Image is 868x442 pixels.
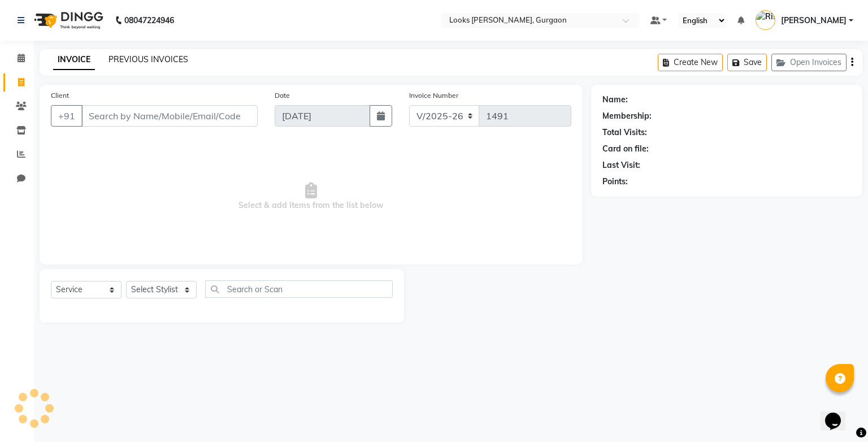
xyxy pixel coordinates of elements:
[108,54,188,64] a: PREVIOUS INVOICES
[275,90,290,101] label: Date
[124,5,174,36] b: 08047224946
[727,54,767,71] button: Save
[409,90,458,101] label: Invoice Number
[756,10,775,30] img: Rishabh Kapoor
[81,105,258,127] input: Search by Name/Mobile/Email/Code
[602,94,628,106] div: Name:
[51,90,69,101] label: Client
[602,110,652,122] div: Membership:
[51,140,571,253] span: Select & add items from the list below
[29,5,106,36] img: logo
[205,280,393,298] input: Search or Scan
[771,54,847,71] button: Open Invoices
[602,143,649,155] div: Card on file:
[602,127,647,138] div: Total Visits:
[51,105,83,127] button: +91
[53,50,95,70] a: INVOICE
[658,54,723,71] button: Create New
[602,176,628,188] div: Points:
[781,15,847,27] span: [PERSON_NAME]
[821,397,857,431] iframe: chat widget
[602,159,640,171] div: Last Visit:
